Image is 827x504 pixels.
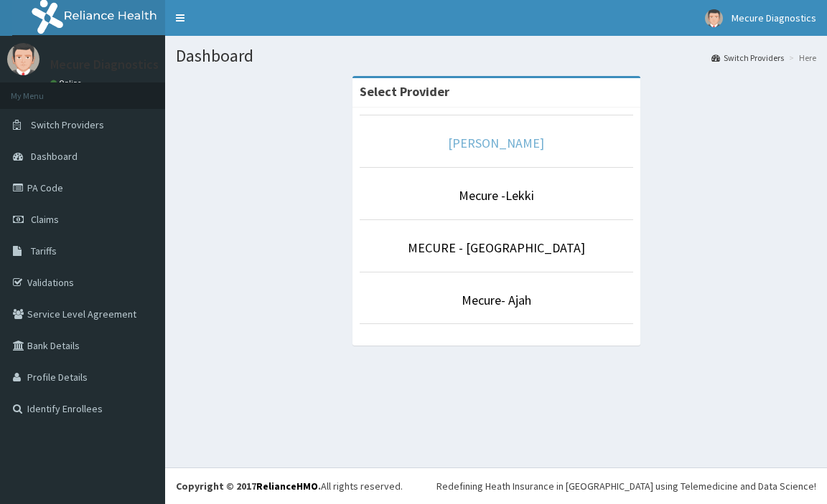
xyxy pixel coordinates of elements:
[711,52,784,64] a: Switch Providers
[436,479,816,493] div: Redefining Heath Insurance in [GEOGRAPHIC_DATA] using Telemedicine and Data Science!
[31,118,104,131] span: Switch Providers
[785,52,816,64] li: Here
[31,213,59,226] span: Claims
[360,83,449,100] strong: Select Provider
[31,244,57,257] span: Tariffs
[31,150,78,163] span: Dashboard
[50,58,159,71] p: Mecure Diagnostics
[732,11,816,24] span: Mecure Diagnostics
[176,47,816,65] h1: Dashboard
[256,480,318,493] a: RelianceHMO
[705,9,723,27] img: User Image
[462,292,531,308] a: Mecure- Ajah
[7,43,39,75] img: User Image
[165,467,827,504] footer: All rights reserved.
[448,135,544,151] a: [PERSON_NAME]
[408,239,585,256] a: MECURE - [GEOGRAPHIC_DATA]
[176,480,321,493] strong: Copyright © 2017 .
[50,78,85,88] a: Online
[459,187,534,204] a: Mecure -Lekki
